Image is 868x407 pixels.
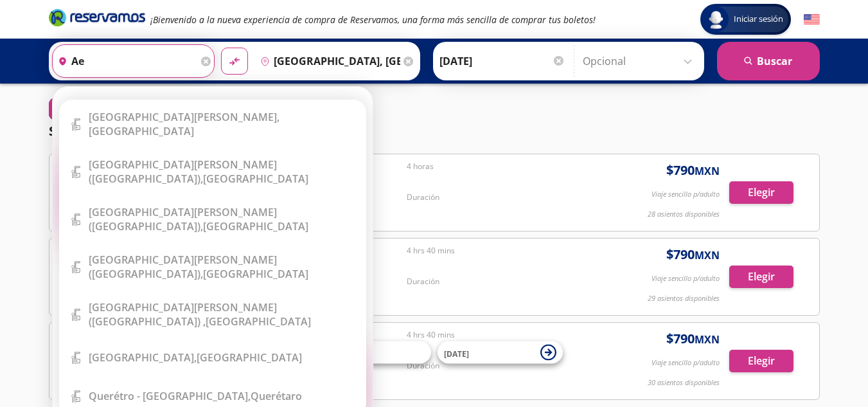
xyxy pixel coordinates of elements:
[666,329,720,348] span: $ 790
[49,122,214,141] p: Seleccionar horario de ida
[666,161,720,180] span: $ 790
[49,98,108,120] button: 0Filtros
[89,110,279,124] b: [GEOGRAPHIC_DATA][PERSON_NAME],
[651,273,720,284] p: Viaje sencillo p/adulto
[407,329,601,341] p: 4 hrs 40 mins
[89,253,356,281] div: [GEOGRAPHIC_DATA]
[89,205,356,233] div: [GEOGRAPHIC_DATA]
[695,164,720,178] small: MXN
[49,8,145,27] i: Brand Logo
[407,276,601,287] p: Duración
[407,360,601,372] p: Duración
[729,350,793,372] button: Elegir
[89,205,277,233] b: [GEOGRAPHIC_DATA][PERSON_NAME] ([GEOGRAPHIC_DATA]),
[695,332,720,347] small: MXN
[89,253,277,281] b: [GEOGRAPHIC_DATA][PERSON_NAME] ([GEOGRAPHIC_DATA]),
[89,300,277,329] b: [GEOGRAPHIC_DATA][PERSON_NAME] ([GEOGRAPHIC_DATA]) ,
[53,45,198,77] input: Buscar Origen
[717,42,820,80] button: Buscar
[729,266,793,288] button: Elegir
[438,341,563,364] button: [DATE]
[651,189,720,200] p: Viaje sencillo p/adulto
[89,158,277,186] b: [GEOGRAPHIC_DATA][PERSON_NAME] ([GEOGRAPHIC_DATA]),
[89,350,302,365] div: [GEOGRAPHIC_DATA]
[150,14,596,26] em: ¡Bienvenido a la nueva experiencia de compra de Reservamos, una forma más sencilla de comprar tus...
[583,45,698,77] input: Opcional
[49,8,145,31] a: Brand Logo
[666,245,720,264] span: $ 790
[695,248,720,262] small: MXN
[729,181,793,204] button: Elegir
[444,348,469,359] span: [DATE]
[648,209,720,220] p: 28 asientos disponibles
[651,357,720,368] p: Viaje sencillo p/adulto
[407,161,601,172] p: 4 horas
[89,158,356,186] div: [GEOGRAPHIC_DATA]
[89,389,251,403] b: Querétro - [GEOGRAPHIC_DATA],
[89,300,356,329] div: [GEOGRAPHIC_DATA]
[729,13,788,26] span: Iniciar sesión
[407,192,601,203] p: Duración
[89,110,356,138] div: [GEOGRAPHIC_DATA]
[255,45,400,77] input: Buscar Destino
[439,45,565,77] input: Elegir Fecha
[89,389,302,403] div: Querétaro
[407,245,601,257] p: 4 hrs 40 mins
[648,293,720,304] p: 29 asientos disponibles
[648,377,720,388] p: 30 asientos disponibles
[89,350,197,365] b: [GEOGRAPHIC_DATA],
[804,12,820,28] button: English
